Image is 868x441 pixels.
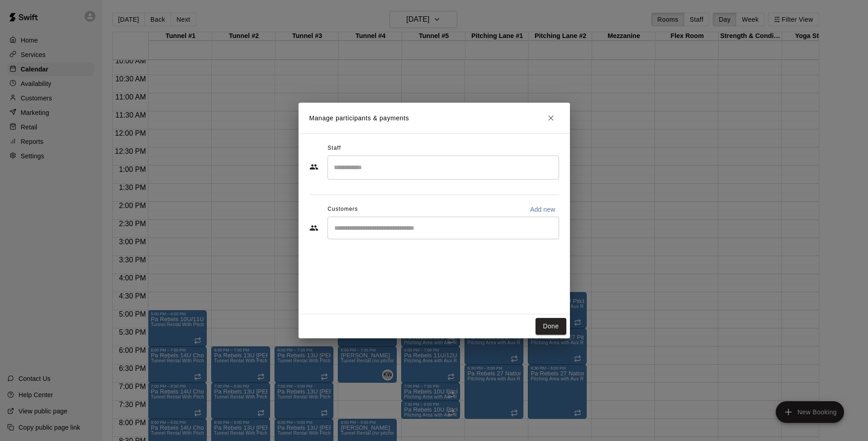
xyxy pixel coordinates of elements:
p: Manage participants & payments [309,114,409,123]
span: Staff [327,141,341,156]
div: Start typing to search customers... [327,217,559,239]
svg: Customers [309,223,318,232]
button: Add new [526,202,559,217]
span: Customers [327,202,358,217]
div: Search staff [327,156,559,180]
button: Close [543,110,559,126]
svg: Staff [309,162,318,171]
button: Done [536,318,566,335]
p: Add new [530,205,555,214]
